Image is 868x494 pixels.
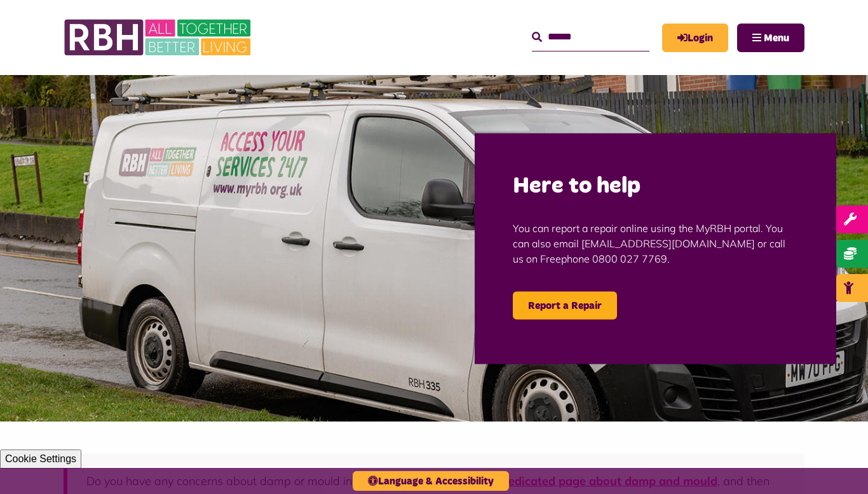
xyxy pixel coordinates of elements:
[662,24,728,52] a: MyRBH
[513,171,798,201] h2: Here to help
[811,437,868,494] iframe: Netcall Web Assistant for live chat
[513,291,617,319] a: Report a Repair
[513,201,798,285] p: You can report a repair online using the MyRBH portal. You can also email [EMAIL_ADDRESS][DOMAIN_...
[764,33,789,43] span: Menu
[737,24,804,52] button: Navigation
[64,13,254,62] img: RBH
[353,471,509,491] button: Language & Accessibility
